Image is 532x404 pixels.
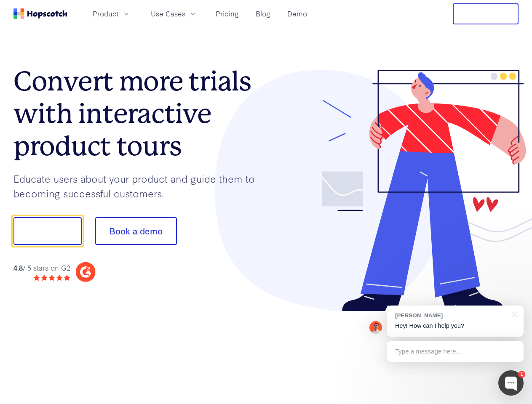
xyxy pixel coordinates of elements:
button: Free Trial [453,3,519,24]
button: Show me! [13,217,82,245]
p: Hey! How can I help you? [395,322,515,330]
span: Use Cases [151,8,185,19]
div: Type a message here... [387,341,524,362]
h1: Convert more trials with interactive product tours [13,65,266,162]
a: Home [13,8,67,19]
strong: 4.8 [13,263,23,272]
a: Pricing [212,7,242,21]
a: Demo [284,7,310,21]
button: Use Cases [146,7,202,21]
span: Product [93,8,119,19]
a: Blog [252,7,274,21]
div: [PERSON_NAME] [395,311,507,319]
button: Book a demo [95,217,177,245]
div: / 5 stars on G2 [13,263,70,273]
img: Mark Spera [369,321,382,334]
div: 1 [518,371,525,378]
button: Product [88,7,136,21]
p: Educate users about your product and guide them to becoming successful customers. [13,171,266,200]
